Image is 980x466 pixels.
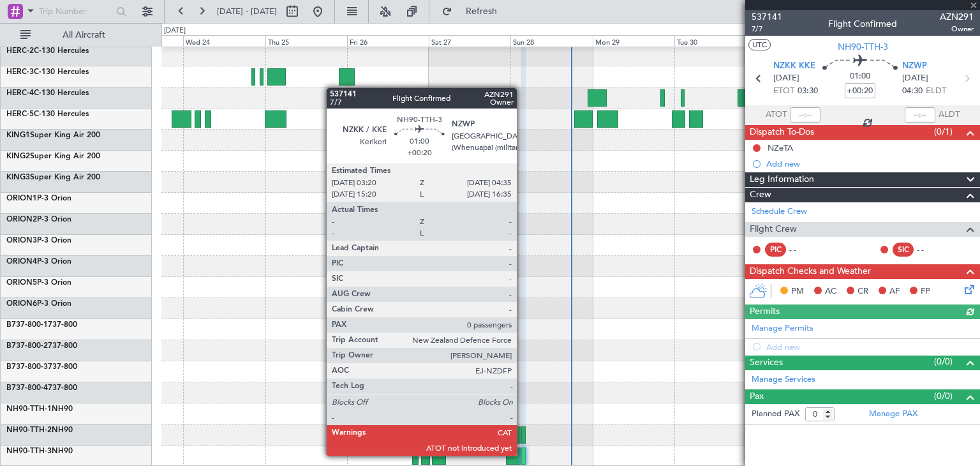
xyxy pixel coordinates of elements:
span: Crew [750,188,771,202]
a: B737-800-1737-800 [6,321,77,329]
div: Wed 24 [183,35,265,47]
a: ORION6P-3 Orion [6,300,71,308]
div: Mon 29 [593,35,674,47]
span: All Aircraft [33,31,135,40]
div: [DATE] [164,26,186,36]
a: HERC-3C-130 Hercules [6,68,89,76]
span: NH90-TTH-1 [6,405,52,413]
a: NH90-TTH-3NH90 [6,447,73,455]
a: ORION3P-3 Orion [6,237,71,244]
button: Refresh [436,1,512,22]
span: Pax [750,389,764,404]
a: ORION5P-3 Orion [6,279,71,287]
span: ORION3 [6,237,37,244]
a: Schedule Crew [752,206,807,218]
span: (0/1) [934,125,953,139]
button: All Aircraft [14,25,138,45]
a: Manage Services [752,373,815,386]
input: Trip Number [39,2,112,21]
div: - - [789,244,818,255]
div: Thu 25 [265,35,347,47]
span: KING3 [6,174,30,181]
span: AZN291 [940,10,974,24]
span: HERC-4 [6,89,34,97]
span: NH90-TTH-3 [6,447,52,455]
span: 7/7 [752,24,782,34]
span: Flight Crew [750,222,797,237]
span: (0/0) [934,355,953,368]
span: HERC-5 [6,110,34,118]
span: AC [825,285,836,298]
span: KING2 [6,153,30,160]
button: UTC [748,39,771,50]
a: NH90-TTH-1NH90 [6,405,73,413]
span: ORION2 [6,216,37,223]
span: ORION6 [6,300,37,308]
span: NH90-TTH-3 [838,40,888,54]
span: Refresh [455,7,509,16]
span: Dispatch To-Dos [750,125,814,140]
span: ORION1 [6,195,37,202]
span: 03:30 [798,85,818,98]
div: SIC [893,243,914,257]
div: Flight Confirmed [828,17,897,31]
div: PIC [765,243,786,257]
a: B737-800-2737-800 [6,342,77,350]
div: Sat 27 [429,35,510,47]
span: ORION4 [6,258,37,266]
div: Fri 26 [347,35,429,47]
span: 01:00 [850,70,870,83]
span: KING1 [6,132,30,139]
span: Services [750,356,783,370]
span: B737-800-2 [6,342,48,350]
a: ORION2P-3 Orion [6,216,71,223]
span: ETOT [773,85,794,98]
span: [DATE] [773,72,799,85]
span: NH90-TTH-2 [6,426,52,434]
div: NZeTA [768,142,793,153]
span: ALDT [939,109,960,121]
span: NZWP [902,60,927,73]
a: HERC-4C-130 Hercules [6,89,89,97]
div: Tue 30 [674,35,756,47]
span: Leg Information [750,172,814,187]
span: 537141 [752,10,782,24]
span: B737-800-4 [6,384,48,392]
span: (0/0) [934,389,953,403]
span: PM [791,285,804,298]
span: HERC-3 [6,68,34,76]
span: Dispatch Checks and Weather [750,264,871,279]
span: NZKK KKE [773,60,815,73]
span: ELDT [926,85,946,98]
a: B737-800-4737-800 [6,384,77,392]
span: FP [921,285,930,298]
span: B737-800-3 [6,363,48,371]
span: HERC-2 [6,47,34,55]
span: CR [857,285,868,298]
div: Sun 28 [510,35,592,47]
span: Owner [940,24,974,34]
a: KING1Super King Air 200 [6,132,100,139]
a: ORION4P-3 Orion [6,258,71,266]
a: HERC-5C-130 Hercules [6,110,89,118]
span: [DATE] - [DATE] [217,6,277,17]
label: Planned PAX [752,408,799,421]
span: B737-800-1 [6,321,48,329]
a: B737-800-3737-800 [6,363,77,371]
a: KING2Super King Air 200 [6,153,100,160]
span: ORION5 [6,279,37,287]
span: ATOT [766,109,787,121]
span: [DATE] [902,72,928,85]
a: NH90-TTH-2NH90 [6,426,73,434]
div: Add new [766,158,974,169]
a: Manage PAX [869,408,917,421]
div: - - [917,244,946,255]
a: HERC-2C-130 Hercules [6,47,89,55]
a: KING3Super King Air 200 [6,174,100,181]
span: AF [889,285,900,298]
span: 04:30 [902,85,923,98]
a: ORION1P-3 Orion [6,195,71,202]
